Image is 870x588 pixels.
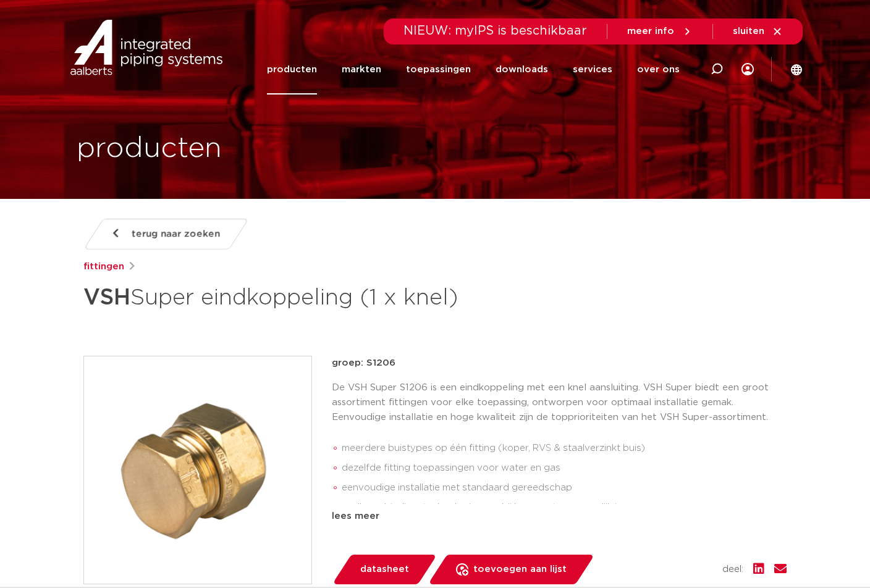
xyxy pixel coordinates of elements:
[83,219,249,250] a: terug naar zoeken
[637,44,680,94] a: over ons
[332,509,787,524] div: lees meer
[132,224,220,244] span: terug naar zoeken
[403,25,587,37] span: NIEUW: myIPS is beschikbaar
[83,287,130,309] strong: VSH
[473,560,567,579] span: toevoegen aan lijst
[267,44,680,94] nav: Menu
[722,562,743,577] span: deel:
[496,44,548,94] a: downloads
[332,380,787,425] p: De VSH Super S1206 is een eindkoppeling met een knel aansluiting. VSH Super biedt een groot assor...
[733,27,764,36] span: sluiten
[360,560,409,579] span: datasheet
[84,356,311,584] img: Product Image for VSH Super eindkoppeling (1 x knel)
[342,498,787,518] li: snelle verbindingstechnologie waarbij her-montage mogelijk is
[83,259,124,274] a: fittingen
[77,129,222,169] h1: producten
[332,555,437,584] a: datasheet
[342,439,787,458] li: meerdere buistypes op één fitting (koper, RVS & staalverzinkt buis)
[627,26,693,37] a: meer info
[733,26,783,37] a: sluiten
[406,44,471,94] a: toepassingen
[573,44,612,94] a: services
[332,356,787,371] p: groep: S1206
[342,458,787,478] li: dezelfde fitting toepassingen voor water en gas
[342,478,787,498] li: eenvoudige installatie met standaard gereedschap
[267,44,317,94] a: producten
[342,44,381,94] a: markten
[627,27,674,36] span: meer info
[741,44,754,94] div: my IPS
[83,279,547,316] h1: Super eindkoppeling (1 x knel)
